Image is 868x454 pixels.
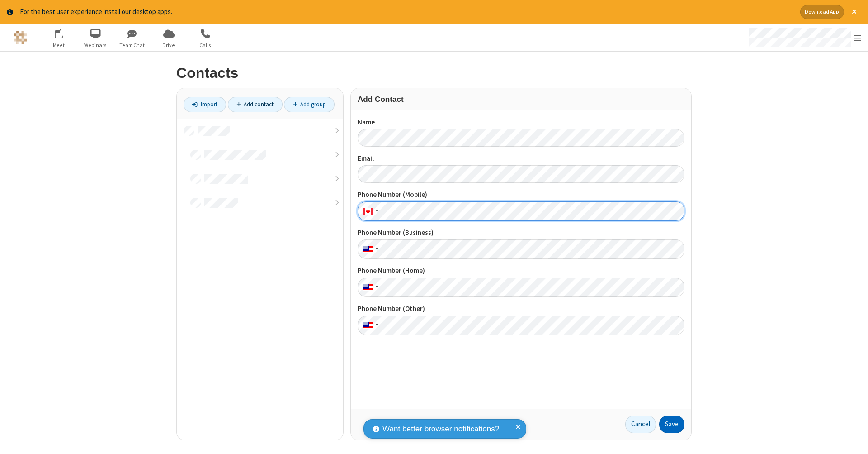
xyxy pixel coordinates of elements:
[42,41,76,49] span: Meet
[115,41,149,49] span: Team Chat
[14,31,27,44] img: QA Selenium DO NOT DELETE OR CHANGE
[358,316,381,335] div: United States: + 1
[228,97,283,112] a: Add contact
[358,190,684,200] label: Phone Number (Mobile)
[20,7,793,17] div: For the best user experience install our desktop apps.
[184,97,226,112] a: Import
[358,95,684,104] h3: Add Contact
[79,41,113,49] span: Webinars
[358,266,684,276] label: Phone Number (Home)
[659,416,684,434] button: Save
[358,153,684,164] label: Email
[358,228,684,238] label: Phone Number (Business)
[358,117,684,128] label: Name
[847,5,861,19] button: Close alert
[800,5,844,19] button: Download App
[382,423,499,435] span: Want better browser notifications?
[152,41,186,49] span: Drive
[176,65,692,81] h2: Contacts
[741,24,868,51] div: Open menu
[358,278,381,297] div: United States: + 1
[284,97,335,112] a: Add group
[358,304,684,314] label: Phone Number (Other)
[358,239,381,259] div: United States: + 1
[358,201,381,221] div: Canada: + 1
[60,29,68,36] div: 12
[189,41,222,49] span: Calls
[3,24,37,51] button: Logo
[625,416,656,434] a: Cancel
